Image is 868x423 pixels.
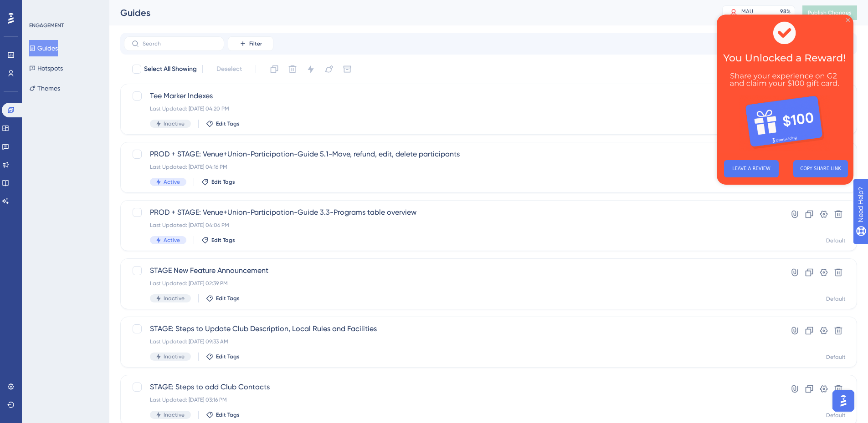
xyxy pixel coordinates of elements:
span: STAGE: Steps to Update Club Description, Local Rules and Facilities [150,323,755,334]
span: Inactive [164,120,185,127]
span: Edit Tags [216,411,240,418]
button: Edit Tags [201,178,235,186]
button: Edit Tags [206,120,240,127]
button: Publish Changes [802,5,857,20]
div: Default [826,353,846,361]
button: Guides [29,40,58,56]
div: ENGAGEMENT [29,22,64,29]
div: Last Updated: [DATE] 03:16 PM [150,396,755,403]
div: Default [826,237,846,244]
div: 98 % [780,8,791,15]
span: Select All Showing [144,64,197,75]
div: Guides [120,6,699,19]
div: Default [826,412,846,419]
span: PROD + STAGE: Venue+Union-Participation-Guide 5.1-Move, refund, edit, delete participants [150,149,755,160]
span: Active [164,178,180,186]
span: Inactive [164,353,185,360]
span: PROD + STAGE: Venue+Union-Participation-Guide 3.3-Programs table overview [150,207,755,218]
button: Edit Tags [206,411,240,418]
button: COPY SHARE LINK [77,146,131,163]
div: Last Updated: [DATE] 04:20 PM [150,105,755,112]
div: Last Updated: [DATE] 02:39 PM [150,280,755,287]
div: Default [826,295,846,302]
div: Close Preview [129,4,133,7]
button: Filter [228,36,273,51]
span: Active [164,237,180,244]
span: Edit Tags [211,178,235,186]
button: Themes [29,80,60,96]
input: Search [143,40,216,47]
button: Edit Tags [206,295,240,302]
button: Hotspots [29,60,63,76]
div: Last Updated: [DATE] 04:16 PM [150,163,755,171]
span: Edit Tags [216,120,240,127]
span: Edit Tags [216,295,240,302]
span: Inactive [164,411,185,418]
button: Deselect [208,61,250,77]
span: Inactive [164,295,185,302]
span: Publish Changes [808,9,852,16]
span: Deselect [216,64,242,75]
div: Last Updated: [DATE] 09:33 AM [150,338,755,345]
span: STAGE: Steps to add Club Contacts [150,382,755,393]
button: Edit Tags [201,237,235,244]
span: Tee Marker Indexes [150,91,755,101]
span: Edit Tags [216,353,240,360]
span: Need Help? [21,2,57,13]
div: Last Updated: [DATE] 04:06 PM [150,222,755,229]
button: LEAVE A REVIEW [7,146,62,163]
iframe: UserGuiding AI Assistant Launcher [830,387,857,414]
span: STAGE New Feature Announcement [150,265,755,276]
span: Filter [249,40,262,47]
button: Edit Tags [206,353,240,360]
div: MAU [741,8,753,15]
span: Edit Tags [211,237,235,244]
